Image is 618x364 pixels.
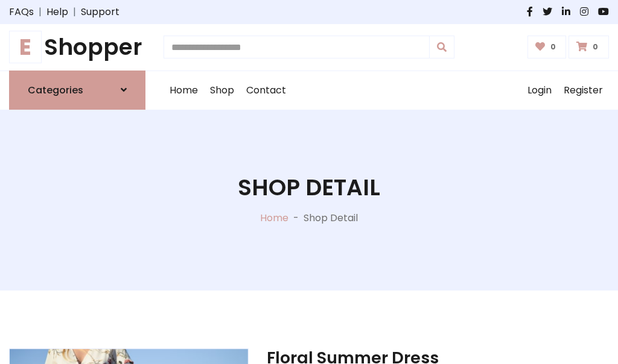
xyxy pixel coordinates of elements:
a: Login [521,71,558,110]
h1: Shopper [9,34,145,61]
a: Support [81,5,119,19]
span: E [9,31,42,63]
a: Help [46,5,68,19]
h6: Categories [28,84,83,96]
a: Shop [204,71,240,110]
h1: Shop Detail [238,174,380,201]
a: Contact [240,71,292,110]
p: - [288,211,304,225]
a: Categories [9,71,145,110]
span: 0 [547,42,559,52]
a: FAQs [9,5,34,19]
span: | [68,5,81,19]
span: 0 [590,42,601,52]
p: Shop Detail [304,211,358,225]
a: Home [260,211,288,225]
a: 0 [527,36,567,58]
a: Home [164,71,204,110]
a: Register [558,71,609,110]
a: 0 [569,36,609,58]
a: EShopper [9,34,145,61]
span: | [34,5,46,19]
